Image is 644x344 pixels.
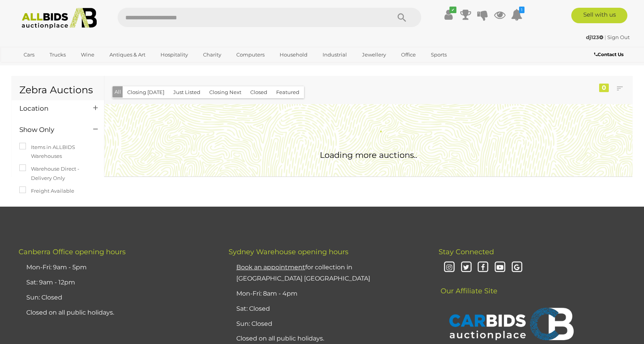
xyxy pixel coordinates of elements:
a: Jewellery [357,48,391,61]
li: Sun: Closed [24,290,209,305]
button: Search [383,8,421,27]
h1: Zebra Auctions [19,85,96,96]
a: Hospitality [155,48,193,61]
span: Our Affiliate Site [439,275,497,295]
a: ✔ [443,8,454,22]
a: Sign Out [607,34,630,40]
a: Computers [231,48,270,61]
a: Contact Us [594,50,625,59]
button: All [113,86,123,98]
a: Sports [426,48,452,61]
a: Cars [19,48,39,61]
a: Office [396,48,421,61]
button: Featured [272,86,304,98]
h4: Location [19,105,82,112]
i: Facebook [476,261,490,274]
li: Sat: Closed [234,301,419,317]
li: Mon-Fri: 8am - 4pm [234,286,419,301]
h4: Show Only [19,126,82,133]
a: Industrial [318,48,352,61]
img: Allbids.com.au [17,8,101,29]
label: Freight Available [19,187,74,195]
li: Sat: 9am - 12pm [24,275,209,290]
a: [GEOGRAPHIC_DATA] [19,61,84,74]
a: Sell with us [571,8,627,23]
i: ✔ [449,7,456,13]
button: Closing [DATE] [123,86,169,98]
a: Household [275,48,313,61]
i: Youtube [493,261,507,274]
li: Mon-Fri: 9am - 5pm [24,260,209,275]
i: Twitter [460,261,473,274]
a: Book an appointmentfor collection in [GEOGRAPHIC_DATA] [GEOGRAPHIC_DATA] [236,264,370,282]
li: Closed on all public holidays. [24,305,209,320]
a: Antiques & Art [104,48,150,61]
h4: Category [19,206,82,214]
i: Instagram [442,261,456,274]
i: Google [510,261,524,274]
label: Warehouse Direct - Delivery Only [19,164,96,183]
b: Contact Us [594,51,624,57]
span: Loading more auctions.. [320,150,417,160]
a: Wine [76,48,99,61]
a: 1 [511,8,523,22]
a: dj123 [586,34,605,40]
span: Canberra Office opening hours [19,248,126,256]
strong: dj123 [586,34,603,40]
button: Just Listed [169,86,205,98]
a: Trucks [44,48,71,61]
button: Closing Next [205,86,246,98]
div: 0 [599,84,609,92]
span: Sydney Warehouse opening hours [229,248,348,256]
button: Closed [246,86,272,98]
a: Charity [198,48,226,61]
span: | [605,34,606,40]
i: 1 [519,7,524,13]
label: Items in ALLBIDS Warehouses [19,143,96,161]
span: Stay Connected [439,248,494,256]
u: Book an appointment [236,264,305,271]
li: Sun: Closed [234,317,419,332]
